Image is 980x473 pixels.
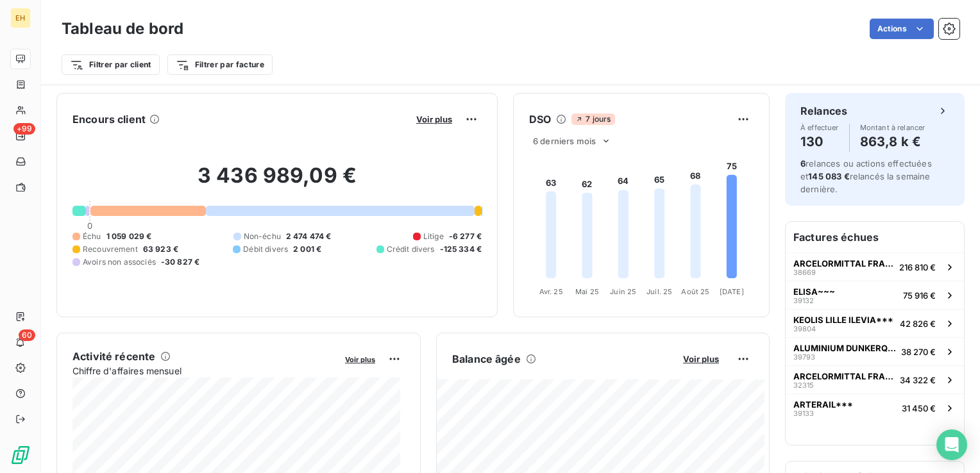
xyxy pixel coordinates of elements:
[143,244,178,255] span: 63 923 €
[62,54,160,75] button: Filtrer par client
[341,353,379,365] button: Voir plus
[786,253,964,281] button: ARCELORMITTAL FRANCE - Site de Mardyck38669216 810 €
[860,131,925,152] h4: 863,8 k €
[793,381,814,389] span: 32315
[19,329,35,341] span: 60
[83,244,138,255] span: Recouvrement
[786,281,964,309] button: ELISA~~~3913275 916 €
[870,19,934,39] button: Actions
[387,244,435,255] span: Crédit divers
[808,171,849,181] span: 145 083 €
[793,297,814,304] span: 39132
[243,244,288,255] span: Débit divers
[72,349,155,364] h6: Activité récente
[286,231,332,242] span: 2 474 474 €
[901,347,936,357] span: 38 270 €
[412,113,456,125] button: Voir plus
[793,269,816,276] span: 38669
[452,351,521,367] h6: Balance âgée
[800,131,839,152] h4: 130
[440,244,482,255] span: -125 334 €
[903,290,936,301] span: 75 916 €
[62,17,183,40] h3: Tableau de bord
[72,364,336,378] span: Chiffre d'affaires mensuel
[10,8,31,28] div: EH
[793,343,896,353] span: ALUMINIUM DUNKERQUE***
[793,371,895,381] span: ARCELORMITTAL FRANCE - Site de [GEOGRAPHIC_DATA]
[786,394,964,422] button: ARTERAIL***3913331 450 €
[610,287,636,296] tspan: Juin 25
[449,231,482,242] span: -6 277 €
[900,375,936,385] span: 34 322 €
[681,287,709,296] tspan: Août 25
[793,353,815,361] span: 39793
[679,353,723,365] button: Voir plus
[860,124,925,131] span: Montant à relancer
[936,429,967,460] div: Open Intercom Messenger
[244,231,281,242] span: Non-échu
[793,315,893,325] span: KEOLIS LILLE ILEVIA***
[345,355,375,364] span: Voir plus
[167,54,273,75] button: Filtrer par facture
[800,103,847,119] h6: Relances
[13,123,35,135] span: +99
[10,445,31,465] img: Logo LeanPay
[83,256,156,268] span: Avoirs non associés
[416,114,452,124] span: Voir plus
[683,354,719,364] span: Voir plus
[800,124,839,131] span: À effectuer
[899,262,936,272] span: 216 810 €
[161,256,199,268] span: -30 827 €
[786,222,964,253] h6: Factures échues
[793,286,835,297] span: ELISA~~~
[533,136,596,146] span: 6 derniers mois
[72,112,146,127] h6: Encours client
[786,337,964,365] button: ALUMINIUM DUNKERQUE***3979338 270 €
[793,410,814,417] span: 39133
[800,158,806,169] span: 6
[902,403,936,413] span: 31 450 €
[575,287,599,296] tspan: Mai 25
[793,258,894,269] span: ARCELORMITTAL FRANCE - Site de Mardyck
[786,365,964,394] button: ARCELORMITTAL FRANCE - Site de [GEOGRAPHIC_DATA]3231534 322 €
[646,287,672,296] tspan: Juil. 25
[72,163,482,201] h2: 3 436 989,09 €
[423,231,444,242] span: Litige
[293,244,321,255] span: 2 001 €
[571,113,614,125] span: 7 jours
[87,220,92,231] span: 0
[529,112,551,127] h6: DSO
[800,158,932,194] span: relances ou actions effectuées et relancés la semaine dernière.
[900,319,936,329] span: 42 826 €
[720,287,744,296] tspan: [DATE]
[83,231,101,242] span: Échu
[106,231,152,242] span: 1 059 029 €
[786,309,964,337] button: KEOLIS LILLE ILEVIA***3980442 826 €
[539,287,563,296] tspan: Avr. 25
[793,325,816,333] span: 39804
